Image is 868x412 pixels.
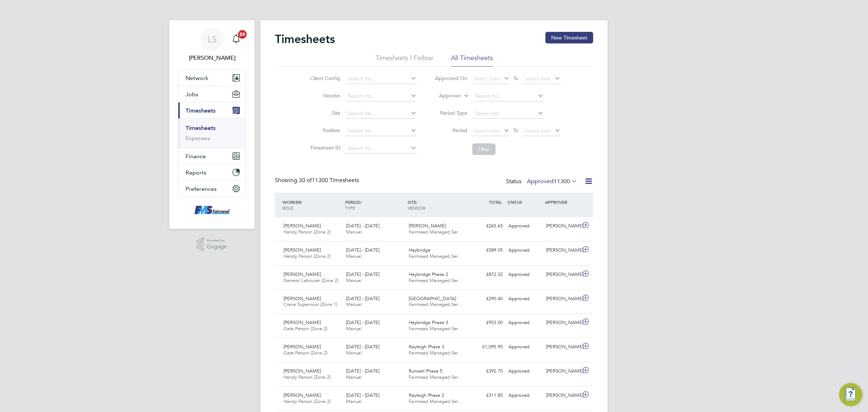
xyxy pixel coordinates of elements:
[409,319,448,325] span: Heybridge Phase 3
[207,244,227,250] span: Engage
[186,185,217,192] span: Preferences
[238,30,247,39] span: 20
[178,118,246,148] div: Timesheets
[346,350,362,356] span: Manual
[468,390,506,402] div: £311.85
[284,398,331,404] span: Handy Person (Zone 2)
[429,92,461,100] label: Approver
[284,392,321,398] span: [PERSON_NAME]
[308,92,340,99] label: Vendor
[435,110,467,116] label: Period Type
[284,229,331,235] span: Handy Person (Zone 2)
[178,204,246,216] a: Go to home page
[346,344,379,350] span: [DATE] - [DATE]
[345,109,417,119] input: Search for...
[284,301,337,307] span: Crane Supervisor (Zone 1)
[468,341,506,353] div: £1,095.95
[408,205,425,211] span: VENDOR
[284,277,338,283] span: General Labourer (Zone 2)
[468,269,506,281] div: £872.32
[473,127,499,134] span: Select date
[346,223,379,229] span: [DATE] - [DATE]
[346,253,362,259] span: Manual
[308,110,340,116] label: Site
[545,32,593,43] button: New Timesheet
[186,91,198,98] span: Jobs
[178,54,246,62] span: Lawrence Schott
[409,271,448,277] span: Heybridge Phase 2
[284,319,321,325] span: [PERSON_NAME]
[506,390,543,402] div: Approved
[543,341,581,353] div: [PERSON_NAME]
[346,271,379,277] span: [DATE] - [DATE]
[284,253,331,259] span: Handy Person (Zone 2)
[409,295,456,302] span: [GEOGRAPHIC_DATA]
[472,109,544,119] input: Select one
[207,237,227,244] span: Powered by
[299,177,312,184] span: 30 of
[406,196,468,214] div: SITE
[506,244,543,256] div: Approved
[178,102,246,118] button: Timesheets
[361,199,362,205] span: /
[409,344,444,350] span: Rayleigh Phase 3
[409,392,444,398] span: Rayleigh Phase 2
[543,365,581,377] div: [PERSON_NAME]
[375,54,433,67] li: Timesheets I Follow
[178,181,246,197] button: Preferences
[193,204,231,216] img: f-mead-logo-retina.png
[284,325,327,332] span: Gate Person (Zone 2)
[345,74,417,84] input: Search for...
[308,75,340,81] label: Client Config
[308,127,340,134] label: Position
[345,143,417,154] input: Search for...
[409,229,463,235] span: Fairmead Managed Ser…
[543,269,581,281] div: [PERSON_NAME]
[506,317,543,329] div: Approved
[506,365,543,377] div: Approved
[468,293,506,305] div: £290.40
[284,295,321,302] span: [PERSON_NAME]
[186,125,216,131] a: Timesheets
[409,223,446,229] span: [PERSON_NAME]
[284,223,321,229] span: [PERSON_NAME]
[178,28,246,62] a: LS[PERSON_NAME]
[472,91,544,101] input: Search for...
[468,317,506,329] div: £953.00
[409,277,463,283] span: Fairmead Managed Ser…
[178,70,246,86] button: Network
[839,383,862,406] button: Engage Resource Center
[554,178,570,185] span: 11300
[473,75,499,82] span: Select date
[178,164,246,180] button: Reports
[346,277,362,283] span: Manual
[409,398,463,404] span: Fairmead Managed Ser…
[346,392,379,398] span: [DATE] - [DATE]
[275,177,361,184] div: Showing
[409,368,442,374] span: Runwell Phase 5
[284,247,321,253] span: [PERSON_NAME]
[506,293,543,305] div: Approved
[284,374,331,380] span: Handy Person (Zone 2)
[208,34,217,44] span: LS
[346,368,379,374] span: [DATE] - [DATE]
[186,107,216,114] span: Timesheets
[451,54,493,67] li: All Timesheets
[409,247,430,253] span: Heybridge
[416,199,418,205] span: /
[543,390,581,402] div: [PERSON_NAME]
[468,244,506,256] div: £589.05
[472,143,495,155] button: Filter
[343,196,406,214] div: PERIOD
[284,368,321,374] span: [PERSON_NAME]
[345,205,355,211] span: TYPE
[299,177,359,184] span: 11300 Timesheets
[543,196,581,209] div: APPROVER
[506,269,543,281] div: Approved
[186,153,206,160] span: Finance
[186,135,210,142] a: Expenses
[346,295,379,302] span: [DATE] - [DATE]
[186,75,208,81] span: Network
[346,319,379,325] span: [DATE] - [DATE]
[524,75,550,82] span: Select date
